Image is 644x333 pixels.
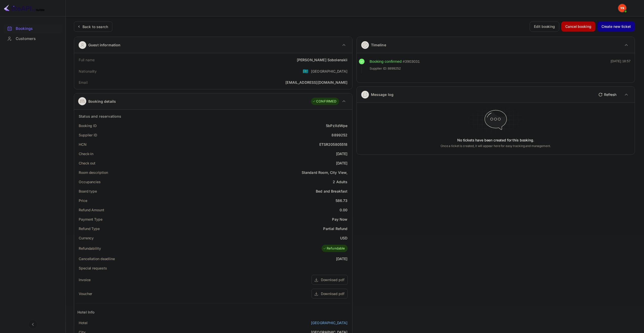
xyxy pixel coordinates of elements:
[79,57,95,63] div: Full name
[77,309,95,315] div: Hotel Info
[370,59,402,65] div: Booking confirmed
[88,99,116,104] div: Booking details
[79,207,104,213] div: Refund Amount
[312,99,336,104] div: CONFIRMED
[323,226,347,231] div: Partial Refund
[370,66,387,71] span: Supplier ID:
[336,151,348,156] div: [DATE]
[79,189,97,194] div: Board type
[302,170,348,175] div: Standard Room, City View,
[79,179,101,184] div: Occupancies
[285,80,347,85] div: [EMAIL_ADDRESS][DOMAIN_NAME]
[371,92,394,97] div: Message log
[79,320,88,325] div: Hotel
[88,42,121,48] div: Guest information
[530,22,559,32] button: Edit booking
[316,189,348,194] div: Bed and Breakfast
[79,265,107,271] div: Special requests
[79,246,101,251] div: Refundability
[321,291,344,296] div: Download pdf
[388,66,401,71] span: 8899252
[79,160,95,166] div: Check out
[79,123,97,128] div: Booking ID
[82,24,108,29] div: Back to search
[3,34,63,44] div: Customers
[371,42,386,48] div: Timeline
[333,179,347,184] div: 2 Adults
[16,36,60,42] div: Customers
[79,291,92,296] div: Voucher
[79,132,97,138] div: Supplier ID
[79,69,97,74] div: Nationality
[79,80,88,85] div: Email
[3,24,63,33] a: Bookings
[561,22,595,32] button: Cancel booking
[3,34,63,43] a: Customers
[79,198,87,203] div: Price
[79,170,108,175] div: Room description
[311,320,348,325] a: [GEOGRAPHIC_DATA]
[3,24,63,34] div: Bookings
[79,277,91,282] div: Invoice
[303,67,308,76] span: United States
[331,132,347,138] div: 8899252
[319,142,348,147] div: ETSR205805518
[79,114,121,119] div: Status and reservations
[79,151,93,156] div: Check-in
[16,26,60,32] div: Bookings
[79,142,87,147] div: HCN
[420,144,571,148] p: Once a ticket is created, it will appear here for easy tracking and management.
[340,207,348,213] div: 0.00
[326,123,347,128] div: 5bPzXdWpe
[457,138,534,143] p: No tickets have been created for this booking.
[597,22,635,32] button: Create new ticket
[403,59,420,65] div: # 3903031
[79,226,100,231] div: Refund Type
[297,57,348,63] div: [PERSON_NAME] Sobolenskii
[79,256,115,261] div: Cancellation deadline
[340,235,347,241] div: USD
[604,92,616,97] p: Refresh
[79,235,94,241] div: Currency
[311,69,348,74] div: [GEOGRAPHIC_DATA]
[79,217,102,222] div: Payment Type
[332,217,347,222] div: Pay Now
[321,277,344,282] div: Download pdf
[4,4,45,12] img: LiteAPI logo
[336,256,348,261] div: [DATE]
[323,246,345,251] div: Refundable
[336,160,348,166] div: [DATE]
[336,198,348,203] div: 586.73
[595,91,618,99] button: Refresh
[28,320,37,329] button: Collapse navigation
[611,59,631,73] div: [DATE] 18:57
[618,4,626,12] img: Yandex Support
